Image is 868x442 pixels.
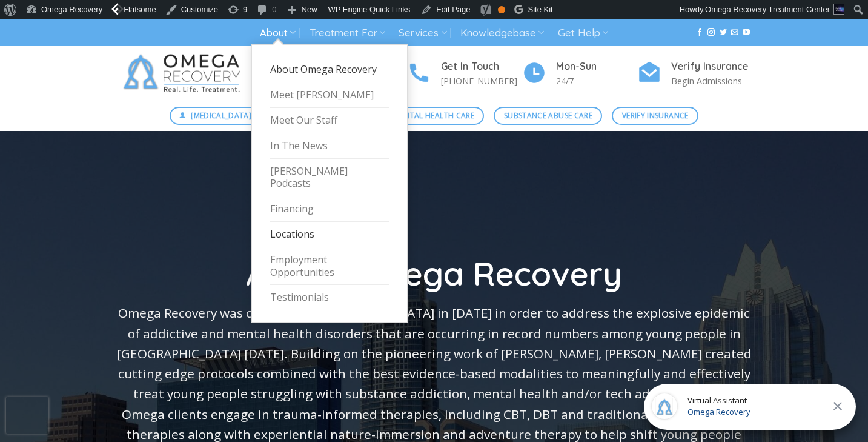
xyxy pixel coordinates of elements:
a: Follow on YouTube [743,28,750,37]
a: Verify Insurance [612,107,698,125]
a: Mental Health Care [384,107,484,125]
a: Follow on Facebook [696,28,703,37]
a: Get Help [558,22,608,44]
a: Follow on Twitter [720,28,727,37]
img: Omega Recovery [116,46,253,101]
span: Verify Insurance [622,110,689,121]
a: [PERSON_NAME] Podcasts [270,159,389,197]
a: Treatment For [310,22,385,44]
p: [PHONE_NUMBER] [441,74,522,88]
span: About Omega Recovery [246,253,622,294]
span: Omega Recovery Treatment Center [705,5,830,14]
a: Testimonials [270,285,389,310]
span: Mental Health Care [394,110,474,121]
a: Substance Abuse Care [494,107,602,125]
span: [MEDICAL_DATA] [191,110,251,121]
a: Locations [270,222,389,247]
a: Knowledgebase [460,22,544,44]
a: Send us an email [731,28,738,37]
a: Services [399,22,446,44]
a: Employment Opportunities [270,247,389,286]
a: In The News [270,133,389,159]
span: Site Kit [528,5,553,14]
a: Verify Insurance Begin Admissions [637,59,752,89]
span: Substance Abuse Care [504,110,592,121]
a: About [260,22,296,44]
a: Meet Our Staff [270,108,389,133]
a: Meet [PERSON_NAME] [270,82,389,108]
h4: Mon-Sun [556,59,637,75]
a: Get In Touch [PHONE_NUMBER] [407,59,522,89]
p: 24/7 [556,74,637,88]
a: Follow on Instagram [707,28,715,37]
a: Financing [270,196,389,222]
h4: Verify Insurance [671,59,752,75]
div: OK [498,6,505,13]
iframe: reCAPTCHA [6,397,48,434]
p: Begin Admissions [671,74,752,88]
a: [MEDICAL_DATA] [170,107,262,125]
a: About Omega Recovery [270,57,389,82]
h4: Get In Touch [441,59,522,75]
